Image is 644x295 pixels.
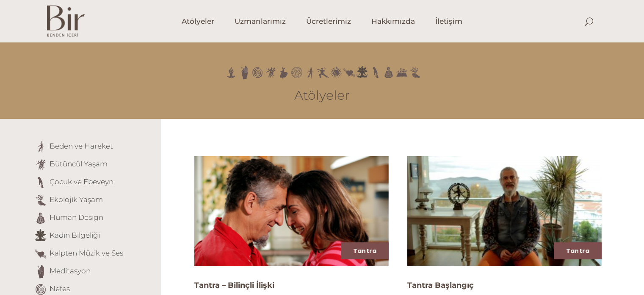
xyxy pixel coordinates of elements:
[50,160,108,168] a: Bütüncül Yaşam
[50,177,113,186] a: Çocuk ve Ebeveyn
[371,17,415,26] span: Hakkımızda
[50,284,70,293] a: Nefes
[435,17,462,26] span: İletişim
[182,17,214,26] span: Atölyeler
[50,267,91,275] a: Meditasyon
[50,195,103,204] a: Ekolojik Yaşam
[566,247,589,255] a: Tantra
[50,213,103,222] a: Human Design
[353,247,376,255] a: Tantra
[50,142,113,150] a: Beden ve Hareket
[194,281,274,290] a: Tantra – Bilinçli İlişki
[235,17,286,26] span: Uzmanlarımız
[50,231,100,239] a: Kadın Bilgeliği
[306,17,351,26] span: Ücretlerimiz
[50,249,123,257] a: Kalpten Müzik ve Ses
[407,281,474,290] a: Tantra Başlangıç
